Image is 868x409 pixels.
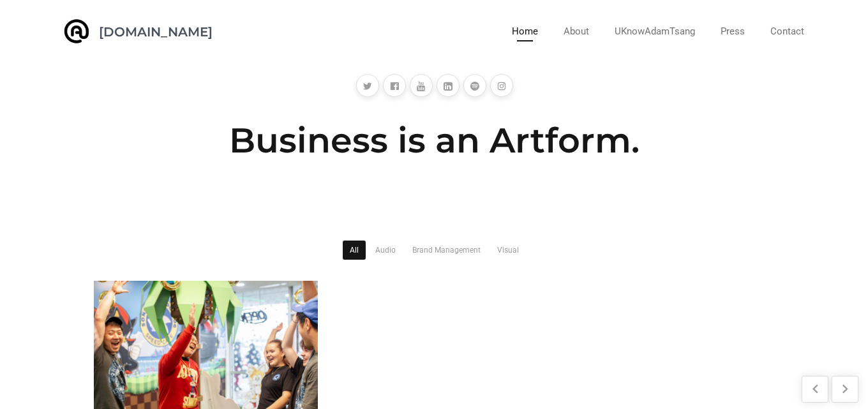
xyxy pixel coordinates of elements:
[96,115,772,167] h2: Business is an Artform.
[343,241,366,260] a: All
[770,22,804,41] a: Contact
[99,26,213,38] a: [DOMAIN_NAME]
[405,241,488,260] a: Brand Management
[615,22,695,41] a: UKnowAdamTsang
[564,22,589,41] a: About
[721,22,745,41] a: Press
[490,241,526,260] a: Visual
[368,241,403,260] a: Audio
[512,22,538,41] a: Home
[64,19,89,44] img: image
